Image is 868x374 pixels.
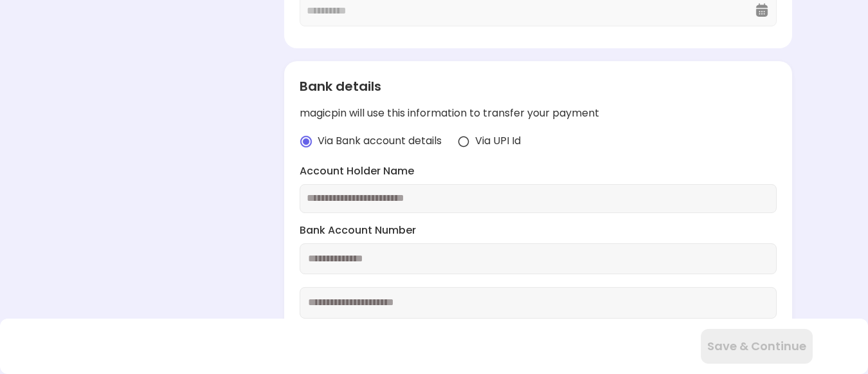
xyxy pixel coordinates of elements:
[300,106,777,121] div: magicpin will use this information to transfer your payment
[318,134,442,149] span: Via Bank account details
[300,135,312,148] img: radio
[475,134,521,149] span: Via UPI Id
[300,164,777,179] label: Account Holder Name
[701,329,813,364] button: Save & Continue
[300,223,777,238] label: Bank Account Number
[300,77,777,96] div: Bank details
[457,135,470,148] img: radio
